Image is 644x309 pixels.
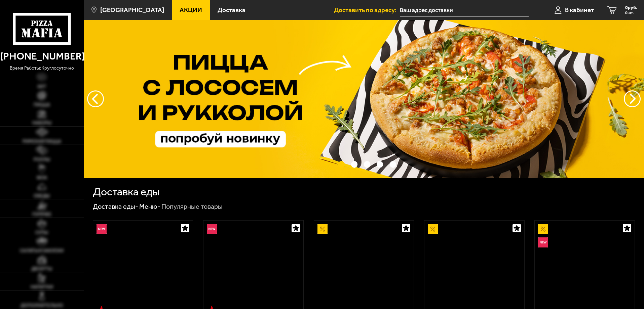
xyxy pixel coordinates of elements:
[100,7,164,13] span: [GEOGRAPHIC_DATA]
[37,176,47,180] span: WOK
[34,103,50,107] span: Пицца
[624,90,641,107] button: предыдущий
[161,202,223,211] div: Популярные товары
[538,224,548,234] img: Акционный
[334,7,400,13] span: Доставить по адресу:
[31,285,53,289] span: Напитки
[538,237,548,247] img: Новинка
[34,157,50,162] span: Роллы
[180,7,202,13] span: Акции
[97,224,107,234] img: Новинка
[35,230,48,235] span: Супы
[93,187,160,197] h1: Доставка еды
[32,212,51,217] span: Горячее
[390,161,396,167] button: точки переключения
[93,202,138,210] a: Доставка еды-
[20,248,64,253] span: Салаты и закуски
[87,90,104,107] button: следующий
[625,5,637,10] span: 0 руб.
[400,4,529,16] span: улица Фёдора Котанова, 13к1, подъезд 4
[34,194,50,198] span: Обеды
[351,161,357,167] button: точки переключения
[31,267,52,271] span: Десерты
[21,303,63,308] span: Дополнительно
[32,121,51,125] span: Наборы
[428,224,438,234] img: Акционный
[565,7,594,13] span: В кабинет
[139,202,160,210] a: Меню-
[338,161,344,167] button: точки переключения
[218,7,245,13] span: Доставка
[207,224,217,234] img: Новинка
[400,4,529,16] input: Ваш адрес доставки
[625,11,637,15] span: 0 шт.
[364,161,370,167] button: точки переключения
[377,161,383,167] button: точки переключения
[23,139,61,144] span: Римская пицца
[317,224,328,234] img: Акционный
[37,84,46,89] span: Хит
